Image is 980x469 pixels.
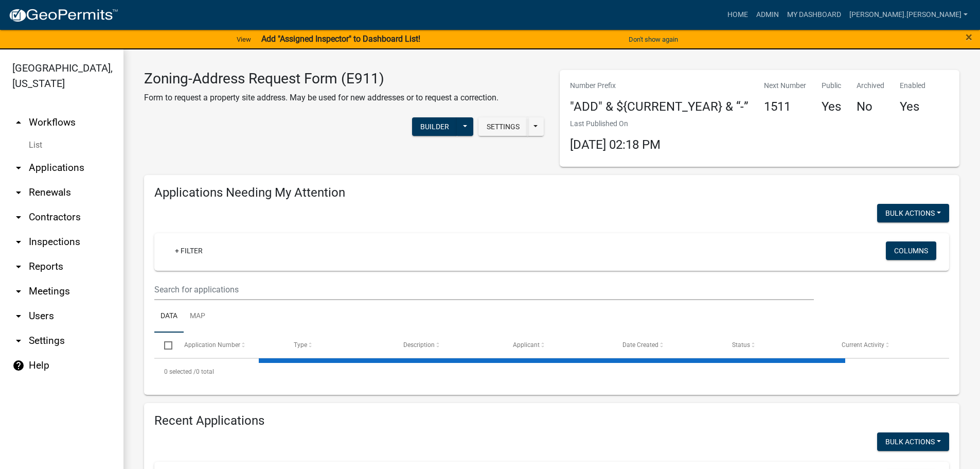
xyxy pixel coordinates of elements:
[570,80,749,91] p: Number Prefix
[174,333,283,357] datatable-header-cell: Application Number
[167,241,211,260] a: + Filter
[625,31,682,48] button: Don't show again
[164,368,196,375] span: 0 selected /
[842,341,884,349] span: Current Activity
[154,300,184,333] a: Data
[822,99,841,114] h4: Yes
[403,341,435,349] span: Description
[12,335,25,347] i: arrow_drop_down
[154,279,814,300] input: Search for applications
[144,92,498,104] p: Form to request a property site address. May be used for new addresses or to request a correction.
[12,186,25,199] i: arrow_drop_down
[722,333,832,357] datatable-header-cell: Status
[12,260,25,273] i: arrow_drop_down
[154,359,949,385] div: 0 total
[394,333,503,357] datatable-header-cell: Description
[832,333,941,357] datatable-header-cell: Current Activity
[12,116,25,129] i: arrow_drop_up
[613,333,722,357] datatable-header-cell: Date Created
[478,117,528,136] button: Settings
[154,333,174,357] datatable-header-cell: Select
[877,204,949,222] button: Bulk Actions
[723,5,752,25] a: Home
[513,341,540,349] span: Applicant
[503,333,613,357] datatable-header-cell: Applicant
[412,117,457,136] button: Builder
[12,162,25,174] i: arrow_drop_down
[857,80,884,91] p: Archived
[12,236,25,248] i: arrow_drop_down
[184,341,240,349] span: Application Number
[966,31,972,43] button: Close
[154,413,949,428] h4: Recent Applications
[886,241,936,260] button: Columns
[877,432,949,451] button: Bulk Actions
[764,99,806,114] h4: 1511
[857,99,884,114] h4: No
[764,80,806,91] p: Next Number
[822,80,841,91] p: Public
[570,137,661,152] span: [DATE] 02:18 PM
[845,5,972,25] a: [PERSON_NAME].[PERSON_NAME]
[752,5,783,25] a: Admin
[12,211,25,223] i: arrow_drop_down
[144,70,498,88] h3: Zoning-Address Request Form (E911)
[900,80,925,91] p: Enabled
[622,341,658,349] span: Date Created
[966,30,972,44] span: ×
[261,34,420,44] strong: Add "Assigned Inspector" to Dashboard List!
[233,31,255,48] a: View
[12,285,25,298] i: arrow_drop_down
[184,300,211,333] a: Map
[783,5,845,25] a: My Dashboard
[570,118,661,129] p: Last Published On
[900,99,925,114] h4: Yes
[154,185,949,200] h4: Applications Needing My Attention
[12,359,25,372] i: help
[12,310,25,322] i: arrow_drop_down
[732,341,750,349] span: Status
[294,341,307,349] span: Type
[570,99,749,114] h4: "ADD" & ${CURRENT_YEAR} & “-”
[283,333,393,357] datatable-header-cell: Type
